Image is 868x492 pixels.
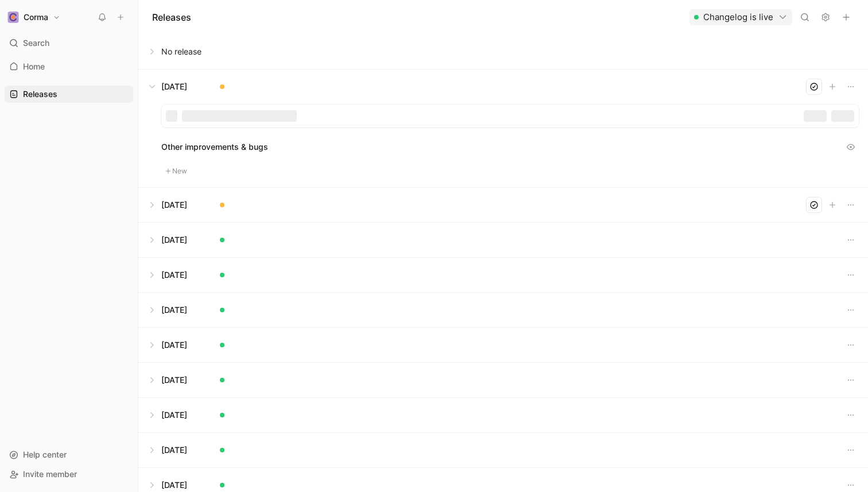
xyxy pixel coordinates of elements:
a: Home [5,58,133,75]
div: Other improvements & bugs [161,139,859,155]
h1: Releases [152,10,191,24]
div: Search [5,34,133,52]
div: Invite member [5,466,133,483]
span: Releases [23,88,57,100]
span: Help center [23,450,67,459]
img: Corma [7,11,19,23]
button: Changelog is live [689,9,792,25]
button: CormaCorma [5,9,63,25]
span: Invite member [23,469,77,479]
button: New [161,164,191,178]
span: Home [23,61,45,72]
a: Releases [5,86,133,103]
h1: Corma [24,12,48,22]
div: Help center [5,446,133,463]
span: Search [23,36,49,50]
